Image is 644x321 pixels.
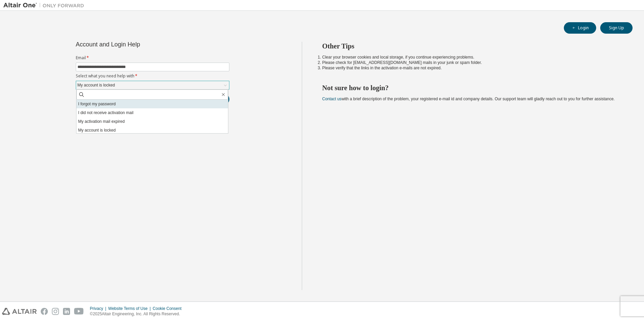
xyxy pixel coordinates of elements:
[322,83,621,92] h2: Not sure how to login?
[108,306,153,311] div: Website Terms of Use
[322,42,621,50] h2: Other Tips
[90,311,186,317] p: © 2025 Altair Engineering, Inc. All Rights Reserved.
[153,306,185,311] div: Cookie Consent
[2,308,37,315] img: altair_logo.svg
[322,97,342,101] a: Contact us
[76,81,116,89] div: My account is locked
[41,308,48,315] img: facebook.svg
[322,97,615,101] span: with a brief description of the problem, your registered e-mail id and company details. Our suppo...
[76,42,199,47] div: Account and Login Help
[322,65,621,71] li: Please verify that the links in the activation e-mails are not expired.
[90,306,108,311] div: Privacy
[74,308,84,315] img: youtube.svg
[63,308,70,315] img: linkedin.svg
[76,73,229,79] label: Select what you need help with
[322,60,621,65] li: Please check for [EMAIL_ADDRESS][DOMAIN_NAME] mails in your junk or spam folder.
[564,22,596,34] button: Login
[76,100,228,108] li: I forgot my password
[52,308,59,315] img: instagram.svg
[76,55,229,61] label: Email
[600,22,633,34] button: Sign Up
[3,2,88,9] img: Altair One
[322,55,621,60] li: Clear your browser cookies and local storage, if you continue experiencing problems.
[76,81,229,89] div: My account is locked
